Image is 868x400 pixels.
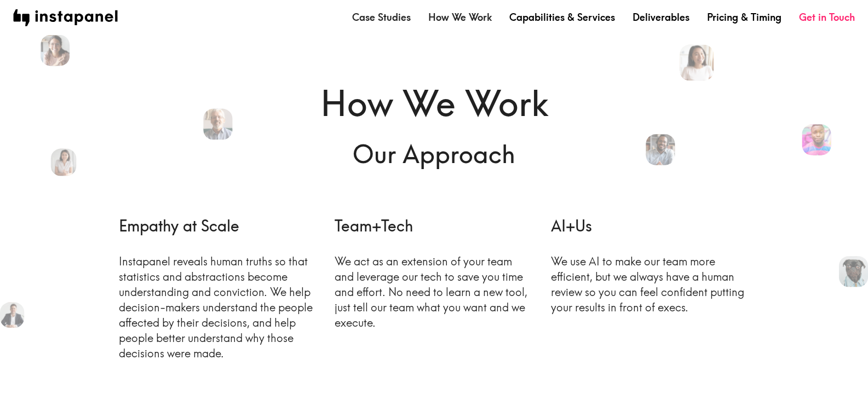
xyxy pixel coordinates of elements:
p: We act as an extension of your team and leverage our tech to save you time and effort. No need to... [335,254,533,331]
h6: Our Approach [119,137,750,171]
h6: Empathy at Scale [119,215,318,236]
a: Capabilities & Services [509,10,615,24]
h1: How We Work [119,79,750,128]
a: Case Studies [352,10,411,24]
a: How We Work [428,10,492,24]
a: Deliverables [633,10,689,24]
h6: Team+Tech [335,215,533,236]
p: Instapanel reveals human truths so that statistics and abstractions become understanding and conv... [119,254,318,361]
a: Get in Touch [799,10,855,24]
img: instapanel [13,9,118,26]
a: Pricing & Timing [707,10,781,24]
h6: AI+Us [551,215,750,236]
p: We use AI to make our team more efficient, but we always have a human review so you can feel conf... [551,254,750,315]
